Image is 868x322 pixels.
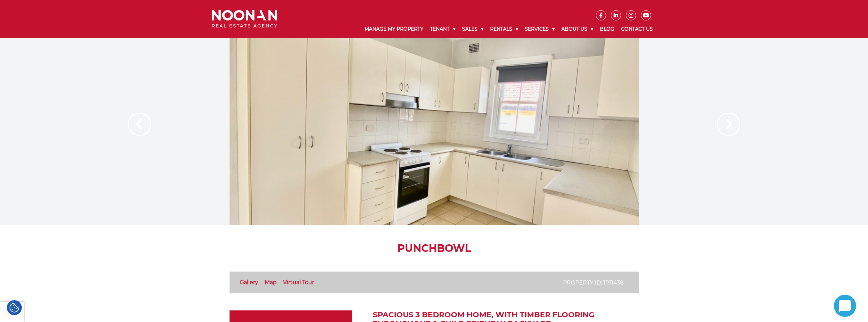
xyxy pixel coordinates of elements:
a: Services [521,20,558,38]
a: Blog [597,20,618,38]
a: Tenant [427,20,459,38]
a: Sales [459,20,487,38]
a: Rentals [487,20,521,38]
a: Manage My Property [361,20,427,38]
p: Property ID: 1P11438 [563,278,623,287]
img: Arrow slider [128,113,151,136]
div: Cookie Settings [7,300,22,315]
a: Contact Us [618,20,656,38]
img: Arrow slider [717,113,740,136]
a: Map [265,279,277,286]
h1: Punchbowl [230,242,639,255]
img: Noonan Real Estate Agency [212,10,277,28]
a: Virtual Tour [283,279,314,286]
a: About Us [558,20,597,38]
a: Gallery [240,279,258,286]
